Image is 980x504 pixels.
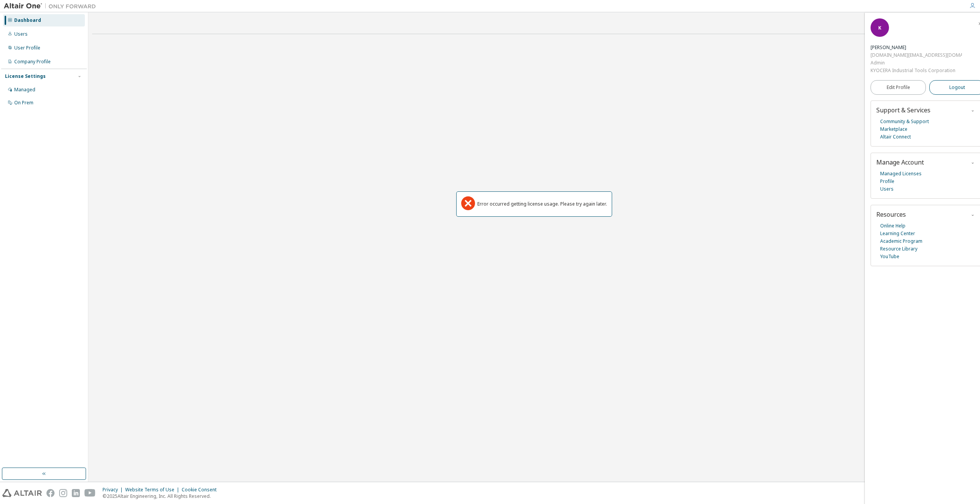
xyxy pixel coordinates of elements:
[14,100,33,106] div: On Prem
[103,487,125,493] div: Privacy
[5,73,46,79] div: License Settings
[880,125,907,133] a: Marketplace
[125,487,182,493] div: Website Terms of Use
[880,253,899,260] a: YouTube
[871,80,926,95] a: Edit Profile
[880,237,922,245] a: Academic Program
[887,84,910,91] span: Edit Profile
[4,2,100,10] img: Altair One
[876,158,924,166] span: Manage Account
[46,489,55,497] img: facebook.svg
[880,133,911,141] a: Altair Connect
[949,84,965,91] span: Logout
[871,51,962,59] div: [DOMAIN_NAME][EMAIL_ADDRESS][DOMAIN_NAME]
[72,489,80,497] img: linkedin.svg
[103,493,221,499] p: © 2025 Altair Engineering, Inc. All Rights Reserved.
[182,487,221,493] div: Cookie Consent
[14,45,40,51] div: User Profile
[477,201,607,207] div: Error occurred getting license usage. Please try again later.
[871,67,962,74] div: KYOCERA Industrial Tools Corporation
[880,222,906,230] a: Online Help
[14,17,41,23] div: Dashboard
[876,210,906,219] span: Resources
[880,245,917,253] a: Resource Library
[880,170,922,178] a: Managed Licenses
[871,44,962,51] div: Kyosuke Hashidume
[14,59,51,65] div: Company Profile
[880,230,915,237] a: Learning Center
[878,25,881,31] span: K
[880,118,929,125] a: Community & Support
[871,59,962,67] div: Admin
[14,31,28,37] div: Users
[84,489,96,497] img: youtube.svg
[59,489,67,497] img: instagram.svg
[14,87,35,93] div: Managed
[880,185,894,193] a: Users
[2,489,42,497] img: altair_logo.svg
[876,106,930,114] span: Support & Services
[880,178,894,185] a: Profile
